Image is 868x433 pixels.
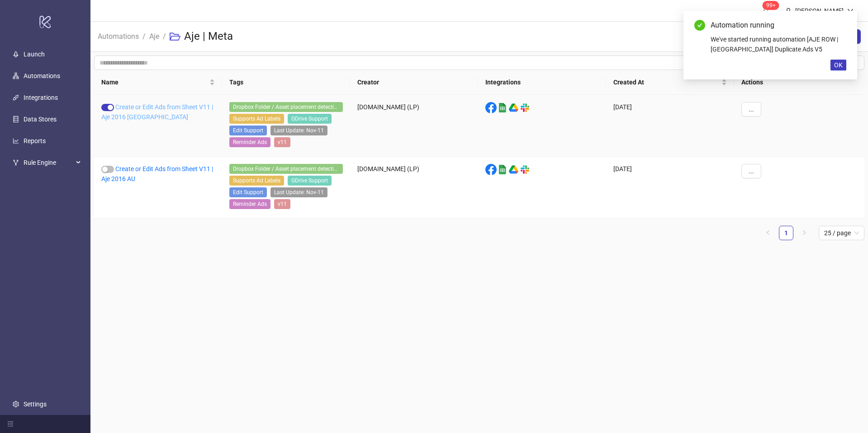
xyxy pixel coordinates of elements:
[229,114,284,124] span: Supports Ad Labels
[7,421,14,427] span: menu-fold
[763,1,779,10] sup: 1752
[761,226,775,240] li: Previous Page
[802,230,807,235] span: right
[606,157,734,219] div: [DATE]
[288,176,332,186] span: GDrive Support
[478,70,606,95] th: Integrations
[170,31,180,42] span: folder-open
[824,226,859,240] span: 25 / page
[96,31,141,41] a: Automations
[847,8,854,14] span: down
[797,226,811,240] button: right
[101,165,213,182] a: Create or Edit Ads from Sheet V11 | Aje 2016 AU
[819,226,864,240] div: Page Size
[694,20,705,31] span: check-circle
[270,126,327,135] span: Last Update: Nov-11
[163,22,166,51] li: /
[184,29,233,44] h3: Aje | Meta
[606,95,734,157] div: [DATE]
[24,400,47,408] a: Settings
[24,72,60,79] a: Automations
[270,187,327,197] span: Last Update: Nov-11
[229,199,270,209] span: Reminder Ads
[24,154,73,172] span: Rule Engine
[613,77,720,87] span: Created At
[711,20,846,31] div: Automation running
[24,51,45,58] a: Launch
[830,60,846,70] button: OK
[142,22,146,51] li: /
[13,159,19,166] span: fork
[229,102,343,112] span: Dropbox Folder / Asset placement detection
[779,226,793,240] a: 1
[147,31,161,41] a: Aje
[101,103,213,121] a: Create or Edit Ads from Sheet V11 | Aje 2016 [GEOGRAPHIC_DATA]
[711,34,846,54] div: We've started running automation [AJE ROW | [GEOGRAPHIC_DATA]] Duplicate Ads V5
[229,176,284,186] span: Supports Ad Labels
[797,226,811,240] li: Next Page
[834,61,843,69] span: OK
[101,77,208,87] span: Name
[274,137,290,147] span: v11
[274,199,290,209] span: v11
[779,226,793,240] li: 1
[229,187,267,197] span: Edit Support
[749,168,754,175] span: ...
[24,137,46,144] a: Reports
[761,226,775,240] button: left
[741,102,761,116] button: ...
[792,6,847,16] div: [PERSON_NAME]
[350,95,478,157] div: [DOMAIN_NAME] (LP)
[229,126,267,135] span: Edit Support
[741,164,761,178] button: ...
[222,70,350,95] th: Tags
[350,157,478,219] div: [DOMAIN_NAME] (LP)
[94,70,222,95] th: Name
[288,114,332,124] span: GDrive Support
[229,164,343,174] span: Dropbox Folder / Asset placement detection
[749,106,754,113] span: ...
[24,94,58,101] a: Integrations
[229,137,270,147] span: Reminder Ads
[785,8,792,14] span: user
[606,70,734,95] th: Created At
[24,116,57,123] a: Data Stores
[350,70,478,95] th: Creator
[765,230,771,235] span: left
